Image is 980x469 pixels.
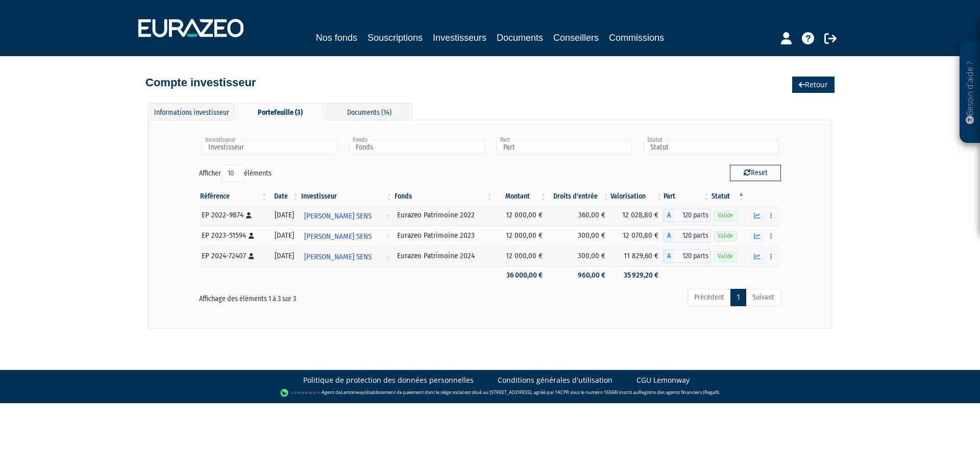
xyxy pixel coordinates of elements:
td: 12 070,80 € [610,226,664,246]
a: Conseillers [553,31,599,45]
td: 12 000,00 € [494,246,547,266]
span: 120 parts [674,250,710,263]
span: Valide [714,252,737,261]
td: 360,00 € [548,205,610,226]
th: Montant: activer pour trier la colonne par ordre croissant [494,188,547,205]
i: Voir l'investisseur [386,207,389,226]
a: CGU Lemonway [636,375,690,385]
a: Retour [792,77,835,93]
th: Droits d'entrée: activer pour trier la colonne par ordre croissant [548,188,610,205]
i: [Français] Personne physique [249,253,254,259]
a: Commissions [609,31,664,45]
div: A - Eurazeo Patrimoine 2023 [664,229,710,242]
span: 120 parts [674,209,710,222]
a: 1 [730,289,746,306]
a: Conditions générales d'utilisation [498,375,612,385]
td: 35 929,20 € [610,266,664,284]
span: A [664,250,674,263]
i: [Français] Personne physique [246,212,252,218]
div: A - Eurazeo Patrimoine 2024 [664,250,710,263]
span: Valide [714,211,737,220]
img: logo-lemonway.png [280,388,320,398]
td: 300,00 € [548,226,610,246]
h4: Compte investisseur [145,77,256,89]
a: [PERSON_NAME] SENS [300,226,394,246]
td: 960,00 € [548,266,610,284]
a: Registre des agents financiers (Regafi) [639,389,719,396]
div: EP 2022-9874 [202,210,265,220]
div: [DATE] [272,251,297,261]
td: 12 000,00 € [494,226,547,246]
div: Documents (14) [326,103,412,120]
div: [DATE] [272,210,297,220]
label: Afficher éléments [199,165,272,182]
a: Documents [497,31,543,45]
i: Voir l'investisseur [386,248,389,266]
div: Eurazeo Patrimoine 2024 [397,251,490,261]
a: [PERSON_NAME] SENS [300,205,394,226]
a: Souscriptions [367,31,423,45]
th: Investisseur: activer pour trier la colonne par ordre croissant [300,188,394,205]
p: Besoin d'aide ? [964,46,976,138]
td: 12 028,80 € [610,205,664,226]
td: 36 000,00 € [494,266,547,284]
div: EP 2024-72407 [202,251,265,261]
a: [PERSON_NAME] SENS [300,246,394,266]
th: Date: activer pour trier la colonne par ordre croissant [268,188,300,205]
div: Affichage des éléments 1 à 3 sur 3 [199,288,433,304]
div: [DATE] [272,230,297,241]
a: Lemonway [341,389,364,396]
img: 1732889491-logotype_eurazeo_blanc_rvb.png [138,19,243,37]
a: Politique de protection des données personnelles [303,375,474,385]
select: Afficheréléments [221,165,244,182]
a: Nos fonds [316,31,357,45]
div: A - Eurazeo Patrimoine 2022 [664,209,710,222]
span: [PERSON_NAME] SENS [304,227,372,246]
a: Investisseurs [433,31,486,46]
th: Référence : activer pour trier la colonne par ordre croissant [199,188,268,205]
span: [PERSON_NAME] SENS [304,248,372,266]
div: Eurazeo Patrimoine 2022 [397,210,490,220]
td: 12 000,00 € [494,205,547,226]
span: A [664,209,674,222]
td: 300,00 € [548,246,610,266]
span: [PERSON_NAME] SENS [304,207,372,226]
th: Statut : activer pour trier la colonne par ordre d&eacute;croissant [710,188,746,205]
button: Reset [730,165,781,181]
i: Voir l'investisseur [386,227,389,246]
span: 120 parts [674,229,710,242]
div: EP 2023-51594 [202,230,265,241]
th: Fonds: activer pour trier la colonne par ordre croissant [394,188,494,205]
div: Portefeuille (3) [237,103,324,120]
span: Valide [714,231,737,241]
div: - Agent de (établissement de paiement dont le siège social est situé au [STREET_ADDRESS], agréé p... [10,388,970,398]
span: A [664,229,674,242]
i: [Français] Personne physique [249,233,254,239]
td: 11 829,60 € [610,246,664,266]
div: Eurazeo Patrimoine 2023 [397,230,490,241]
div: Informations investisseur [148,103,235,120]
th: Part: activer pour trier la colonne par ordre croissant [664,188,710,205]
th: Valorisation: activer pour trier la colonne par ordre croissant [610,188,664,205]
